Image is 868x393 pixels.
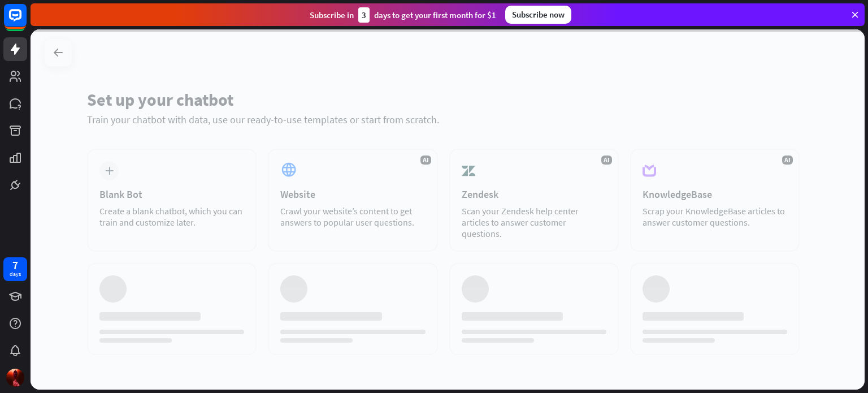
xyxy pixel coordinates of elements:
[10,270,21,278] div: days
[505,6,571,24] div: Subscribe now
[12,260,18,270] div: 7
[310,7,496,23] div: Subscribe in days to get your first month for $1
[358,7,370,23] div: 3
[3,257,27,281] a: 7 days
